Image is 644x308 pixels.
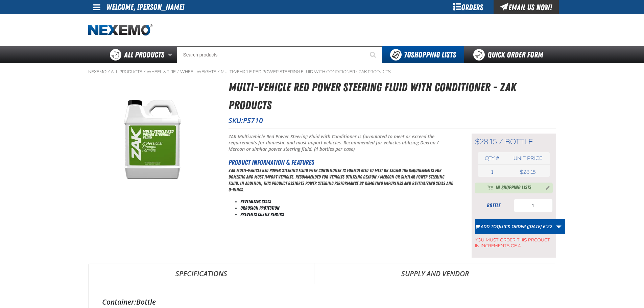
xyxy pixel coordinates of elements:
button: Add toQuick Order ([DATE] 6:22 AM) [475,219,553,234]
div: bottle [475,202,512,209]
a: All Products [111,69,142,74]
a: Wheel & Tire [147,69,176,74]
p: ZAK Multi-vehicle Red Power Steering Fluid with Conditioner is formulated to meet or exceed the r... [229,167,455,193]
div: Bottle [102,297,542,307]
span: / [217,69,220,74]
span: bottle [505,137,533,146]
span: / [499,137,503,146]
img: Multi-Vehicle Red Power Steering Fluid with Conditioner - ZAK Products [89,92,216,191]
li: Revitalizes Seals [240,198,455,205]
span: / [177,69,179,74]
span: PS710 [243,116,263,125]
a: Quick Order Form [464,46,556,63]
span: Add to [481,223,562,230]
a: More Actions [552,219,565,234]
span: You must order this product in increments of 4 [475,234,553,249]
nav: Breadcrumbs [88,69,556,74]
span: Quick Order ([DATE] 6:22 AM) [497,223,562,230]
h2: Product Information & Features [229,157,455,167]
a: Nexemo [88,69,106,74]
li: orrosion Protection [240,205,455,211]
span: 1 [491,169,493,175]
a: Multi-Vehicle Red Power Steering Fluid with Conditioner - ZAK Products [221,69,391,74]
span: $28.15 [475,137,497,146]
img: Nexemo logo [88,24,152,36]
a: Wheel Weights [180,69,216,74]
th: Qty # [478,152,507,165]
label: Container: [102,297,136,307]
span: In Shopping Lists [496,184,531,192]
span: / [108,69,110,74]
input: Product Quantity [514,199,553,212]
span: / [143,69,146,74]
span: Shopping Lists [404,50,456,60]
td: $28.15 [506,167,549,177]
a: Specifications [89,263,314,284]
a: Home [88,24,152,36]
p: ZAK Multi-vehicle Red Power Steering Fluid with Conditioner is formulated to meet or exceed the r... [229,134,455,153]
button: You have 70 Shopping Lists. Open to view details [382,46,464,63]
li: Prevents Costly Repairs [240,211,455,218]
h1: Multi-Vehicle Red Power Steering Fluid with Conditioner - ZAK Products [229,78,556,114]
p: SKU: [229,116,556,125]
a: Supply and Vendor [314,263,556,284]
strong: 70 [404,50,411,60]
th: Unit price [506,152,549,165]
input: Search [177,46,382,63]
button: Start Searching [365,46,382,63]
button: Manage current product in the Shopping List [541,183,551,191]
button: Open All Products pages [166,46,177,63]
span: All Products [124,49,164,61]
